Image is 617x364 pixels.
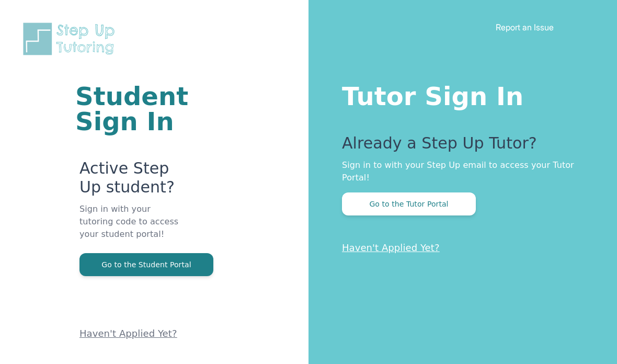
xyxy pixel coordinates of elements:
[342,192,476,215] button: Go to the Tutor Portal
[79,159,183,203] p: Active Step Up student?
[342,199,476,209] a: Go to the Tutor Portal
[342,79,575,109] h1: Tutor Sign In
[496,22,554,32] a: Report an Issue
[342,242,440,253] a: Haven't Applied Yet?
[79,259,213,269] a: Go to the Student Portal
[79,253,213,276] button: Go to the Student Portal
[79,328,177,339] a: Haven't Applied Yet?
[342,134,575,159] p: Already a Step Up Tutor?
[79,203,183,253] p: Sign in with your tutoring code to access your student portal!
[21,21,121,57] img: Step Up Tutoring horizontal logo
[342,159,575,184] p: Sign in to with your Step Up email to access your Tutor Portal!
[75,84,183,134] h1: Student Sign In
